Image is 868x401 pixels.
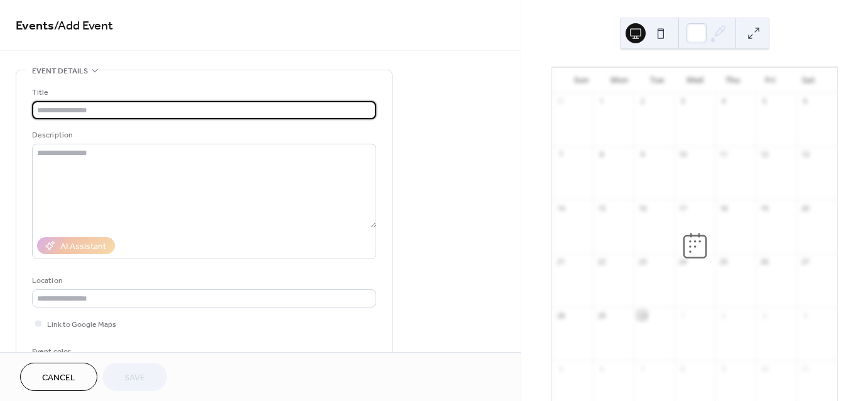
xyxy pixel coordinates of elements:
[556,150,565,159] div: 7
[800,150,810,159] div: 13
[638,68,676,93] div: Tue
[20,363,97,391] button: Cancel
[42,372,75,385] span: Cancel
[678,203,688,213] div: 17
[800,203,810,213] div: 20
[556,97,565,106] div: 31
[759,97,769,106] div: 5
[759,257,769,267] div: 26
[597,311,606,320] div: 29
[32,274,374,287] div: Location
[759,364,769,373] div: 10
[32,86,374,99] div: Title
[759,203,769,213] div: 19
[759,150,769,159] div: 12
[751,68,789,93] div: Fri
[800,257,810,267] div: 27
[800,311,810,320] div: 4
[676,68,713,93] div: Wed
[32,345,126,358] div: Event color
[597,203,606,213] div: 15
[32,65,88,78] span: Event details
[54,14,113,38] span: / Add Event
[556,203,565,213] div: 14
[678,311,688,320] div: 1
[789,68,827,93] div: Sat
[637,97,647,106] div: 2
[713,68,751,93] div: Thu
[597,97,606,106] div: 1
[800,364,810,373] div: 11
[759,311,769,320] div: 3
[678,364,688,373] div: 8
[678,150,688,159] div: 10
[800,97,810,106] div: 6
[719,97,729,106] div: 4
[637,257,647,267] div: 23
[719,203,729,213] div: 18
[16,14,54,38] a: Events
[678,257,688,267] div: 24
[597,150,606,159] div: 8
[556,311,565,320] div: 28
[719,257,729,267] div: 25
[47,318,116,331] span: Link to Google Maps
[600,68,637,93] div: Mon
[32,129,374,142] div: Description
[637,150,647,159] div: 9
[562,68,600,93] div: Sun
[719,311,729,320] div: 2
[556,257,565,267] div: 21
[637,364,647,373] div: 7
[637,311,647,320] div: 30
[719,364,729,373] div: 9
[678,97,688,106] div: 3
[719,150,729,159] div: 11
[597,364,606,373] div: 6
[556,364,565,373] div: 5
[597,257,606,267] div: 22
[637,203,647,213] div: 16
